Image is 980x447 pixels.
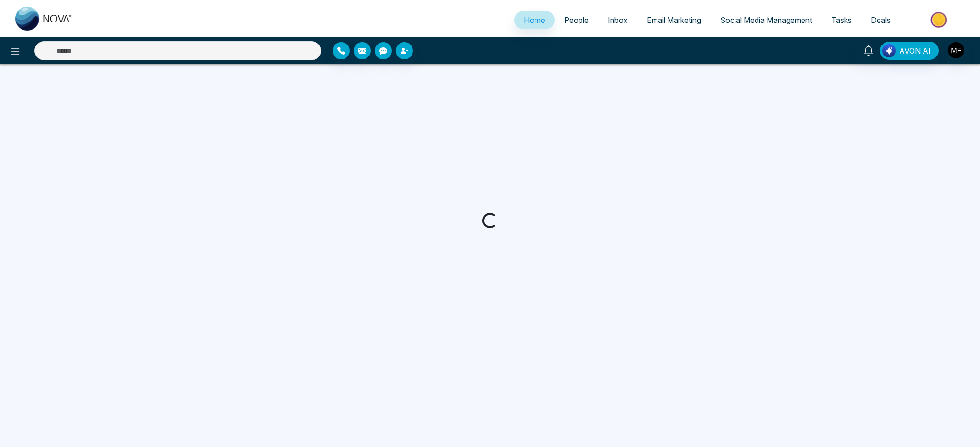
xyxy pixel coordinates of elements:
a: Social Media Management [711,11,822,29]
span: People [564,15,589,25]
span: Deals [871,15,891,25]
a: Deals [861,11,900,29]
button: AVON AI [880,42,939,60]
span: Social Media Management [720,15,812,25]
a: People [555,11,598,29]
span: AVON AI [899,45,931,56]
a: Home [514,11,555,29]
span: Tasks [831,15,852,25]
img: User Avatar [948,42,964,58]
span: Email Marketing [647,15,701,25]
span: Inbox [608,15,628,25]
img: Lead Flow [882,44,896,57]
a: Email Marketing [637,11,711,29]
a: Inbox [598,11,637,29]
img: Market-place.gif [905,9,974,31]
a: Tasks [822,11,861,29]
img: Nova CRM Logo [15,7,73,31]
span: Home [524,15,545,25]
